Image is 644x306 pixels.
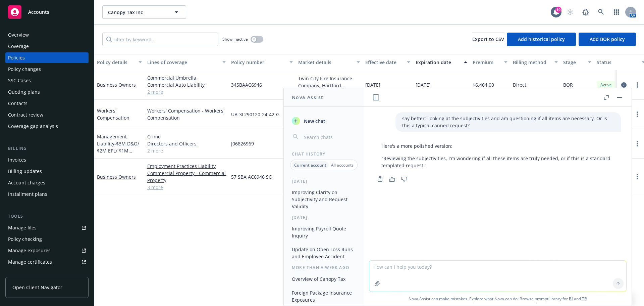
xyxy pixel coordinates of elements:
button: Canopy Tax Inc [102,5,186,19]
button: Add BOR policy [579,33,636,46]
a: Switch app [610,5,623,19]
a: Policy checking [5,234,89,245]
button: Premium [470,54,510,70]
div: Policy number [231,59,285,66]
div: Policy details [97,59,135,66]
div: Contract review [8,110,43,120]
span: Nova Assist can make mistakes. Explore what Nova can do: Browse prompt library for and [367,292,629,306]
span: Show inactive [222,36,248,42]
svg: Copy to clipboard [377,176,383,182]
a: Manage files [5,222,89,233]
a: 2 more [147,147,226,154]
a: Search [594,5,608,19]
input: Filter by keyword... [102,33,218,46]
a: Policy changes [5,64,89,75]
button: New chat [289,115,359,127]
p: "Reviewing the subjectivities, I'm wondering if all these items are truly needed, or if this is a... [381,155,614,169]
div: Quoting plans [8,87,40,97]
a: Installment plans [5,189,89,200]
span: Direct [513,81,526,88]
a: Billing updates [5,166,89,177]
div: [DATE] [284,215,364,220]
a: Commercial Umbrella [147,74,226,81]
a: Start snowing [563,5,577,19]
a: more [633,140,641,148]
div: Invoices [8,155,26,165]
button: Foreign Package Insurance Exposures [289,287,359,305]
span: Add BOR policy [590,36,625,42]
span: BOR [563,81,573,88]
p: Here's a more polished version: [381,142,614,149]
div: Overview [8,30,29,40]
div: Policies [8,52,25,63]
button: Update on Open Loss Runs and Employee Accident [289,244,359,262]
button: Effective date [363,54,413,70]
div: Lines of coverage [147,59,218,66]
a: TR [582,296,587,302]
div: Manage exposures [8,245,51,256]
span: 34SBAAC6946 [231,81,262,88]
a: Account charges [5,177,89,188]
button: Export to CSV [472,33,504,46]
span: 57 SBA AC6946 SC [231,173,272,180]
div: Market details [298,59,353,66]
button: Market details [296,54,363,70]
a: Management Liability [97,133,139,161]
div: Status [597,59,638,66]
a: Manage certificates [5,257,89,267]
div: Policy checking [8,234,42,245]
a: circleInformation [620,81,628,89]
div: Account charges [8,177,45,188]
a: Overview [5,30,89,40]
div: Manage certificates [8,257,52,267]
span: J06826969 [231,140,254,147]
div: More than a week ago [284,265,364,270]
a: Directors and Officers [147,140,226,147]
p: Current account [294,162,326,168]
div: Billing [5,145,89,152]
h1: Nova Assist [292,94,323,101]
div: [DATE] [284,178,364,184]
a: Commercial Auto Liability [147,81,226,88]
div: Billing method [513,59,550,66]
a: Crime [147,133,226,140]
a: Coverage gap analysis [5,121,89,132]
div: Chat History [284,151,364,157]
a: Accounts [5,3,89,21]
div: Twin City Fire Insurance Company, Hartford Insurance Group [298,75,360,89]
button: Add historical policy [507,33,576,46]
div: Policy changes [8,64,41,75]
span: - $3M D&O/ $2M EPL/ $1M FID/Crime [97,140,139,161]
button: Policy details [94,54,145,70]
a: more [633,110,641,118]
div: Premium [473,59,500,66]
span: Export to CSV [472,36,504,42]
a: Manage claims [5,268,89,279]
div: Effective date [365,59,403,66]
a: Business Owners [97,174,136,180]
a: Workers' Compensation [97,107,129,121]
a: more [633,173,641,181]
div: Coverage gap analysis [8,121,58,132]
a: Coverage [5,41,89,52]
button: Overview of Canopy Tax [289,273,359,285]
div: Expiration date [416,59,460,66]
button: Lines of coverage [145,54,228,70]
button: Policy number [228,54,296,70]
a: Contract review [5,110,89,120]
p: All accounts [331,162,354,168]
a: Manage exposures [5,245,89,256]
span: [DATE] [365,81,380,88]
input: Search chats [303,132,356,142]
button: Improving Payroll Quote Inquiry [289,223,359,241]
span: Open Client Navigator [12,284,62,291]
button: Stage [560,54,594,70]
a: Employment Practices Liability [147,163,226,170]
span: Canopy Tax Inc [108,9,166,16]
a: Business Owners [97,82,136,88]
button: Thumbs down [399,174,410,184]
a: BI [569,296,573,302]
span: UB-3L290120-24-42-G [231,111,279,118]
a: SSC Cases [5,75,89,86]
a: Quoting plans [5,87,89,97]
